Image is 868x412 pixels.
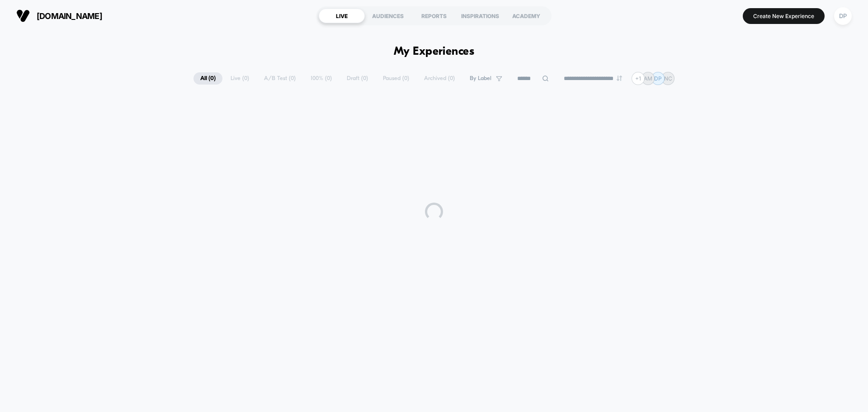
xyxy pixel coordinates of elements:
div: AUDIENCES [365,9,411,23]
div: DP [834,7,852,25]
div: LIVE [319,9,365,23]
img: end [617,76,622,81]
div: + 1 [632,72,645,85]
button: Create New Experience [743,8,825,24]
button: [DOMAIN_NAME] [14,9,105,23]
span: All ( 0 ) [193,72,222,85]
div: REPORTS [411,9,457,23]
h1: My Experiences [394,45,475,58]
span: By Label [470,75,491,82]
span: [DOMAIN_NAME] [37,11,102,21]
img: Visually logo [16,9,30,23]
div: ACADEMY [503,9,549,23]
p: DP [654,75,662,82]
p: NC [664,75,672,82]
div: INSPIRATIONS [457,9,503,23]
button: DP [831,7,854,25]
p: AM [644,75,652,82]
